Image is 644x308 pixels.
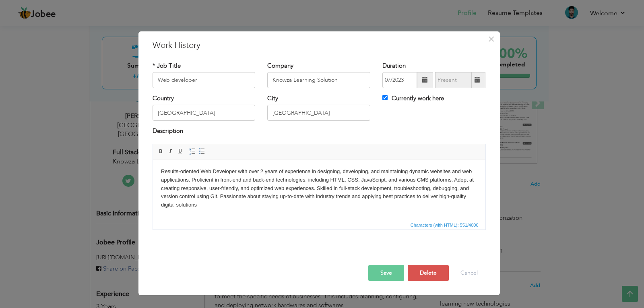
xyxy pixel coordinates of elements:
button: Save [368,265,404,281]
iframe: Rich Text Editor, workEditor [153,159,485,220]
input: Present [435,72,472,88]
label: * Job Title [153,62,181,70]
label: City [267,94,278,103]
button: Cancel [452,265,486,281]
span: Characters (with HTML): 551/4000 [409,221,480,229]
button: Close [485,33,498,45]
a: Bold [157,147,165,156]
a: Underline [176,147,185,156]
div: Statistics [409,221,481,229]
label: Duration [382,62,406,70]
button: Delete [408,265,449,281]
a: Insert/Remove Numbered List [188,147,197,156]
input: Currently work here [382,95,388,100]
label: Description [153,127,183,135]
label: Country [153,94,174,103]
label: Currently work here [382,94,444,103]
h3: Work History [153,39,486,52]
label: Company [267,62,293,70]
input: From [382,72,417,88]
a: Italic [166,147,175,156]
span: × [488,32,495,46]
a: Insert/Remove Bulleted List [198,147,206,156]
